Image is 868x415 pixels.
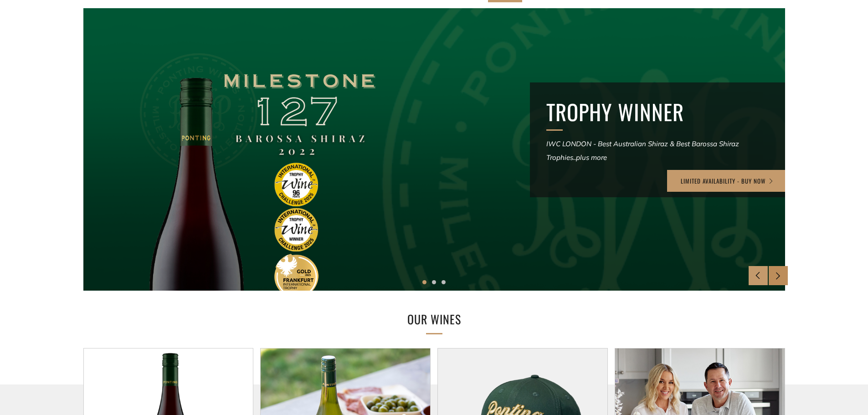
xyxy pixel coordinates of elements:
[422,280,426,284] button: 1
[442,280,446,284] button: 3
[432,280,436,284] button: 2
[284,310,585,329] h2: OUR WINES
[546,139,739,162] em: IWC LONDON - Best Australian Shiraz & Best Barossa Shiraz Trophies..plus more
[667,170,788,192] a: LIMITED AVAILABILITY - BUY NOW
[546,99,769,125] h2: TROPHY WINNER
